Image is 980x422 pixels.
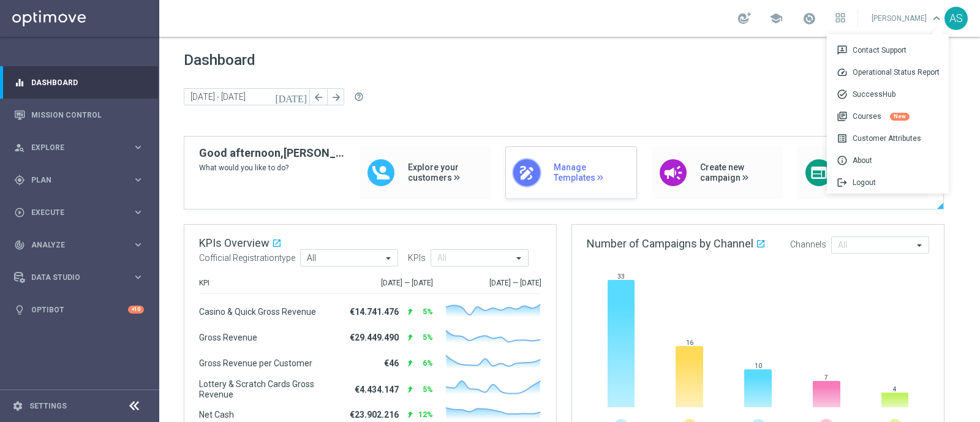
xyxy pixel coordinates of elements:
[31,209,132,216] span: Execute
[31,241,132,249] span: Analyze
[890,113,910,121] div: New
[930,12,943,25] span: keyboard_arrow_down
[14,207,25,218] i: play_circle_outline
[827,171,949,194] a: logoutLogout
[944,7,968,30] div: AS
[31,144,132,151] span: Explore
[12,401,23,412] i: settings
[769,12,783,25] span: school
[827,127,949,149] div: Customer Attributes
[14,272,132,283] div: Data Studio
[837,133,853,144] span: list_alt
[132,141,144,153] i: keyboard_arrow_right
[13,78,145,88] button: equalizer Dashboard
[827,83,949,105] div: SuccessHub
[13,110,145,120] button: Mission Control
[29,402,67,410] a: Settings
[14,304,25,315] i: lightbulb
[132,239,144,251] i: keyboard_arrow_right
[13,208,145,217] button: play_circle_outline Execute keyboard_arrow_right
[827,39,949,61] a: 3pContact Support
[31,293,128,326] a: Optibot
[827,105,949,127] div: Courses
[13,273,145,282] button: Data Studio keyboard_arrow_right
[870,9,944,28] a: [PERSON_NAME]keyboard_arrow_down 3pContact Support speedOperational Status Report task_altSuccess...
[14,293,144,326] div: Optibot
[827,171,949,194] div: Logout
[132,271,144,283] i: keyboard_arrow_right
[13,240,145,250] button: track_changes Analyze keyboard_arrow_right
[827,149,949,171] div: About
[128,306,144,314] div: +10
[132,206,144,218] i: keyboard_arrow_right
[13,175,145,185] button: gps_fixed Plan keyboard_arrow_right
[837,111,853,122] span: library_books
[827,149,949,171] a: infoAbout
[837,155,853,166] span: info
[14,239,132,251] div: Analyze
[14,77,25,88] i: equalizer
[14,175,132,186] div: Plan
[31,66,144,99] a: Dashboard
[837,67,853,78] span: speed
[14,142,132,153] div: Explore
[14,99,144,131] div: Mission Control
[827,61,949,83] a: speedOperational Status Report
[31,274,132,281] span: Data Studio
[837,177,853,188] span: logout
[827,83,949,105] a: task_altSuccessHub
[14,239,25,251] i: track_changes
[14,66,144,99] div: Dashboard
[827,39,949,61] div: Contact Support
[827,105,949,127] a: library_booksCoursesNew
[13,305,145,315] button: lightbulb Optibot +10
[827,127,949,149] a: list_altCustomer Attributes
[14,142,25,153] i: person_search
[13,143,145,153] button: person_search Explore keyboard_arrow_right
[31,99,144,131] a: Mission Control
[31,176,132,184] span: Plan
[14,207,132,218] div: Execute
[132,174,144,186] i: keyboard_arrow_right
[14,175,25,186] i: gps_fixed
[827,61,949,83] div: Operational Status Report
[837,45,853,56] span: 3p
[837,89,853,100] span: task_alt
